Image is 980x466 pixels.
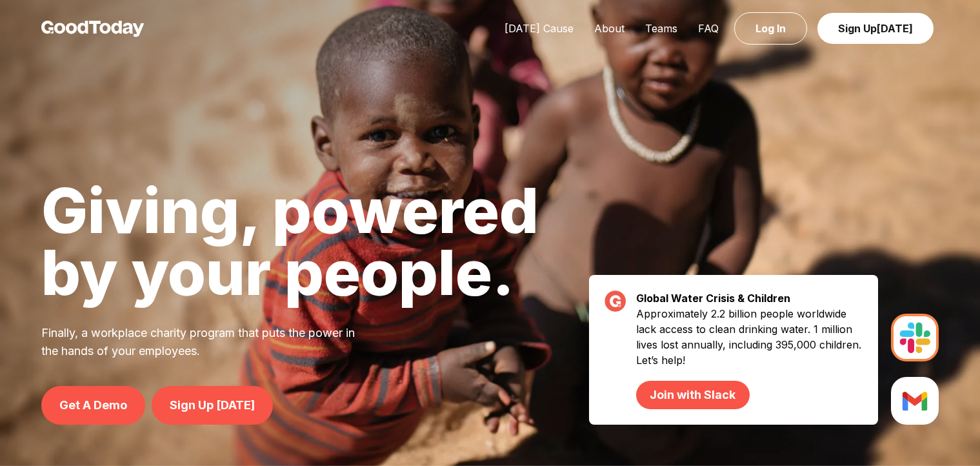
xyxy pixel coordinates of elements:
[636,292,790,305] strong: Global Water Crisis & Children
[494,22,584,35] a: [DATE] Cause
[41,21,145,37] img: GoodToday
[688,22,729,35] a: FAQ
[41,179,539,303] h1: Giving, powered by your people.
[41,324,372,360] p: Finally, a workplace charity program that puts the power in the hands of your employees.
[877,22,913,35] span: [DATE]
[41,386,145,425] a: Get A Demo
[891,314,939,361] img: Slack
[635,22,688,35] a: Teams
[734,12,807,45] a: Log In
[636,381,749,409] a: Join with Slack
[584,22,635,35] a: About
[817,13,934,44] a: Sign Up[DATE]
[152,386,273,425] a: Sign Up [DATE]
[636,306,863,409] p: Approximately 2.2 billion people worldwide lack access to clean drinking water. 1 million lives l...
[891,377,939,425] img: Slack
